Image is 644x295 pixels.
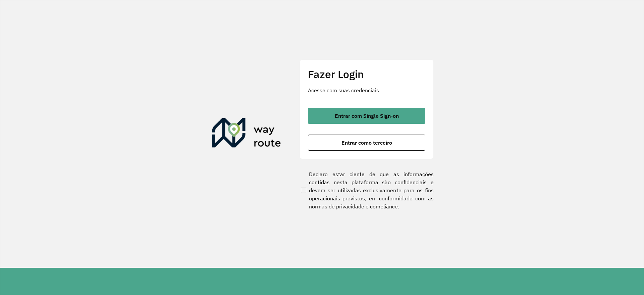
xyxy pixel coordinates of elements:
label: Declaro estar ciente de que as informações contidas nesta plataforma são confidenciais e devem se... [300,170,434,210]
h2: Fazer Login [308,68,425,81]
img: Roteirizador AmbevTech [212,118,281,150]
p: Acesse com suas credenciais [308,86,425,94]
button: button [308,135,425,151]
span: Entrar como terceiro [341,140,392,145]
button: button [308,108,425,124]
span: Entrar com Single Sign-on [335,113,399,118]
